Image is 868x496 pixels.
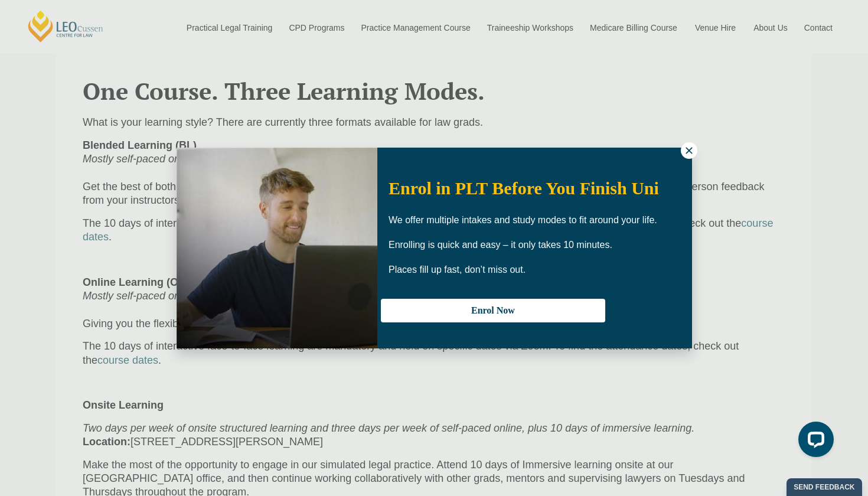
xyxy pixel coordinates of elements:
[177,148,377,348] img: Woman in yellow blouse holding folders looking to the right and smiling
[789,417,838,466] iframe: LiveChat chat widget
[389,240,612,250] span: Enrolling is quick and easy – it only takes 10 minutes.
[381,299,605,322] button: Enrol Now
[681,142,697,159] button: Close
[389,178,659,198] span: Enrol in PLT Before You Finish Uni
[389,215,657,225] span: We offer multiple intakes and study modes to fit around your life.
[389,265,526,275] span: Places fill up fast, don’t miss out.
